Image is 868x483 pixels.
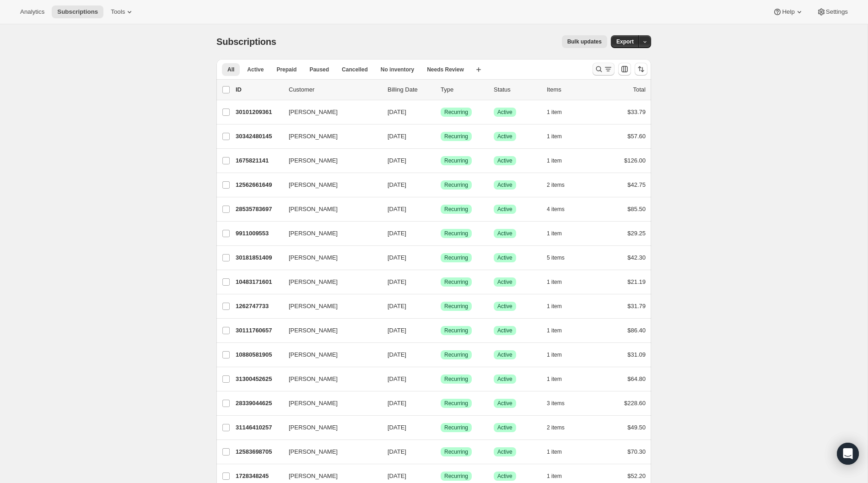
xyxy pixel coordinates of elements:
[593,63,615,76] button: Search and filter results
[236,276,646,288] div: 10483171601[PERSON_NAME][DATE]SuccessRecurringSuccessActive1 item$21.19
[388,254,406,261] span: [DATE]
[547,421,575,434] button: 2 items
[388,278,406,285] span: [DATE]
[289,302,338,311] span: [PERSON_NAME]
[289,205,338,214] span: [PERSON_NAME]
[289,399,338,408] span: [PERSON_NAME]
[236,373,646,385] div: 31300452625[PERSON_NAME][DATE]SuccessRecurringSuccessActive1 item$64.80
[547,227,572,240] button: 1 item
[547,348,572,361] button: 1 item
[111,8,125,16] span: Tools
[236,326,281,335] p: 30111760657
[381,66,414,73] span: No inventory
[444,424,468,431] span: Recurring
[444,278,468,286] span: Recurring
[444,351,468,358] span: Recurring
[236,180,281,190] p: 12562661649
[782,8,794,16] span: Help
[567,38,602,45] span: Bulk updates
[20,8,44,16] span: Analytics
[547,130,572,143] button: 1 item
[236,229,281,238] p: 9911009553
[388,181,406,188] span: [DATE]
[236,445,646,458] div: 12583698705[PERSON_NAME][DATE]SuccessRecurringSuccessActive1 item$70.30
[388,109,406,115] span: [DATE]
[283,202,375,217] button: [PERSON_NAME]
[547,203,575,216] button: 4 items
[547,109,562,116] span: 1 item
[547,448,562,456] span: 1 item
[635,63,647,76] button: Sort the results
[547,157,562,164] span: 1 item
[627,230,646,237] span: $29.25
[289,132,338,141] span: [PERSON_NAME]
[494,85,539,94] p: Status
[388,206,406,212] span: [DATE]
[562,35,607,48] button: Bulk updates
[497,230,512,237] span: Active
[283,153,375,168] button: [PERSON_NAME]
[497,181,512,189] span: Active
[216,37,276,47] span: Subscriptions
[236,106,646,119] div: 30101209361[PERSON_NAME][DATE]SuccessRecurringSuccessActive1 item$33.79
[388,375,406,382] span: [DATE]
[236,130,646,143] div: 30342480145[PERSON_NAME][DATE]SuccessRecurringSuccessActive1 item$57.60
[236,324,646,337] div: 30111760657[PERSON_NAME][DATE]SuccessRecurringSuccessActive1 item$86.40
[236,203,646,216] div: 28535783697[PERSON_NAME][DATE]SuccessRecurringSuccessActive4 items$85.50
[497,278,512,286] span: Active
[283,250,375,265] button: [PERSON_NAME]
[627,375,646,382] span: $64.80
[497,400,512,407] span: Active
[236,85,646,94] div: IDCustomerBilling DateTypeStatusItemsTotal
[227,66,234,73] span: All
[388,133,406,140] span: [DATE]
[547,470,572,483] button: 1 item
[236,302,281,311] p: 1262747733
[289,447,338,456] span: [PERSON_NAME]
[105,5,140,18] button: Tools
[283,178,375,192] button: [PERSON_NAME]
[444,254,468,261] span: Recurring
[236,108,281,117] p: 30101209361
[616,38,634,45] span: Export
[236,374,281,384] p: 31300452625
[547,251,575,264] button: 5 items
[444,400,468,407] span: Recurring
[236,300,646,313] div: 1262747733[PERSON_NAME][DATE]SuccessRecurringSuccessActive1 item$31.79
[627,448,646,455] span: $70.30
[627,254,646,261] span: $42.30
[388,327,406,334] span: [DATE]
[444,133,468,140] span: Recurring
[547,276,572,288] button: 1 item
[444,206,468,213] span: Recurring
[627,424,646,431] span: $49.50
[236,472,281,481] p: 1728348245
[236,253,281,262] p: 30181851409
[547,397,575,410] button: 3 items
[236,205,281,214] p: 28535783697
[471,63,486,76] button: Create new view
[547,179,575,191] button: 2 items
[247,66,264,73] span: Active
[236,447,281,456] p: 12583698705
[289,156,338,165] span: [PERSON_NAME]
[276,66,297,73] span: Prepaid
[627,351,646,358] span: $31.09
[342,66,368,73] span: Cancelled
[236,423,281,432] p: 31146410257
[283,372,375,386] button: [PERSON_NAME]
[289,85,380,94] p: Customer
[289,472,338,481] span: [PERSON_NAME]
[388,85,433,94] p: Billing Date
[547,324,572,337] button: 1 item
[497,424,512,431] span: Active
[611,35,639,48] button: Export
[444,157,468,164] span: Recurring
[388,448,406,455] span: [DATE]
[497,206,512,213] span: Active
[826,8,848,16] span: Settings
[627,472,646,479] span: $52.20
[627,133,646,140] span: $57.60
[309,66,329,73] span: Paused
[289,180,338,190] span: [PERSON_NAME]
